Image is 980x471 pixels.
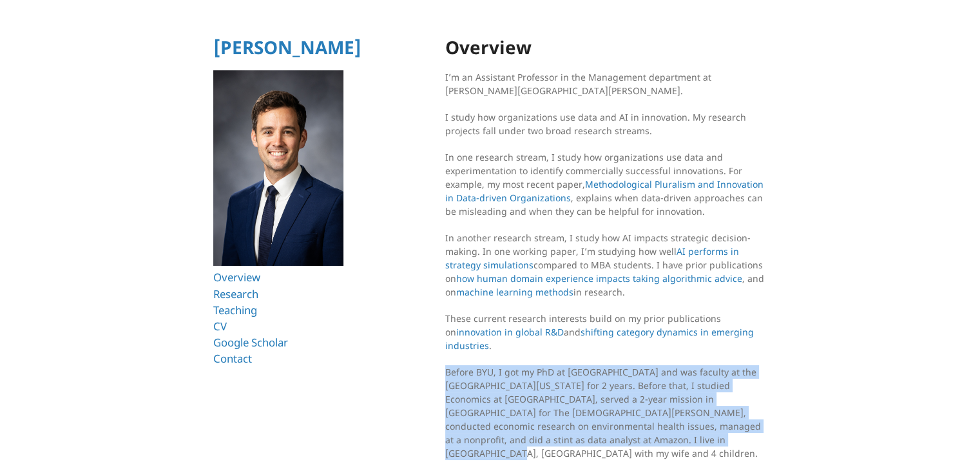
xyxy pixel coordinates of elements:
[445,70,767,97] p: I’m an Assistant Professor in the Management department at [PERSON_NAME][GEOGRAPHIC_DATA][PERSON_...
[213,351,252,366] a: Contact
[445,326,754,352] a: shifting category dynamics in emerging industries
[445,150,767,218] p: In one research stream, I study how organizations use data and experimentation to identify commer...
[445,312,767,352] p: These current research interests build on my prior publications on and .
[456,272,742,285] a: how human domain experience impacts taking algorithmic advice
[213,335,288,350] a: Google Scholar
[445,110,767,137] p: I study how organizations use data and AI in innovation. My research projects fall under two broa...
[445,231,767,299] p: In another research stream, I study how AI impacts strategic decision-making. In one working pape...
[213,35,361,59] a: [PERSON_NAME]
[213,70,344,266] img: Ryan T Allen HBS
[213,286,258,301] a: Research
[456,286,573,298] a: machine learning methods
[213,270,260,285] a: Overview
[445,245,739,271] a: AI performs in strategy simulations
[445,365,767,460] p: Before BYU, I got my PhD at [GEOGRAPHIC_DATA] and was faculty at the [GEOGRAPHIC_DATA][US_STATE] ...
[445,37,767,57] h1: Overview
[445,178,764,204] a: Methodological Pluralism and Innovation in Data-driven Organizations
[456,326,564,338] a: innovation in global R&D
[213,319,227,334] a: CV
[213,303,257,317] a: Teaching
